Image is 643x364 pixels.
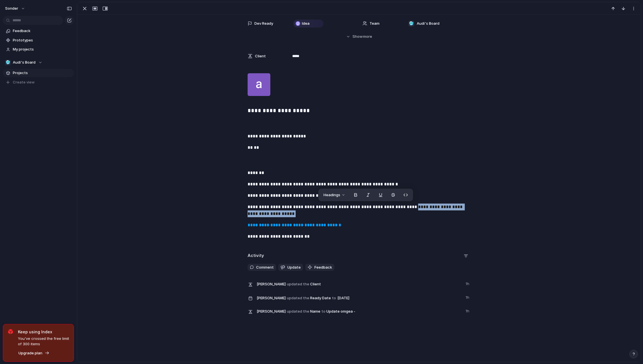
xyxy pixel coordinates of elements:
[302,21,310,26] span: Idea
[257,280,462,288] span: Client
[370,21,379,26] span: Team
[287,265,301,270] span: Update
[278,264,303,271] button: Update
[13,37,72,43] span: Prototypes
[257,307,462,315] span: Name Update omgea -
[352,34,363,39] span: Show
[3,36,74,45] a: Prototypes
[5,60,11,65] div: 🥶
[3,69,74,77] a: Projects
[18,329,69,335] span: Keep using Index
[17,349,51,357] button: Upgrade plan
[248,32,470,42] button: Showmore
[287,309,309,314] span: updated the
[257,309,286,314] span: [PERSON_NAME]
[3,45,74,54] a: My projects
[305,264,334,271] button: Feedback
[287,295,309,301] span: updated the
[466,294,470,300] span: 1h
[321,309,325,314] span: to
[5,6,18,11] span: sonder
[363,34,372,39] span: more
[257,281,286,287] span: [PERSON_NAME]
[332,295,336,301] span: to
[254,21,273,26] span: Dev Ready
[466,280,470,287] span: 1h
[287,281,309,287] span: updated the
[248,252,264,259] h2: Activity
[13,60,36,65] span: Audi's Board
[257,294,462,302] span: Ready Date
[466,307,470,314] span: 1h
[13,80,35,85] span: Create view
[3,58,74,67] button: 🥶Audi's Board
[3,27,74,35] a: Feedback
[3,4,28,13] button: sonder
[255,53,266,59] span: Client
[13,70,72,76] span: Projects
[18,336,69,347] span: You've crossed the free limit of 300 items
[314,265,332,270] span: Feedback
[248,264,276,271] button: Comment
[336,295,351,302] span: [DATE]
[257,295,286,301] span: [PERSON_NAME]
[13,28,72,34] span: Feedback
[256,265,274,270] span: Comment
[323,192,340,198] span: Headings
[417,21,439,26] span: Audi's Board
[18,350,42,356] span: Upgrade plan
[13,47,72,52] span: My projects
[408,21,414,26] div: 🥶
[3,78,74,87] button: Create view
[320,191,349,200] button: Headings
